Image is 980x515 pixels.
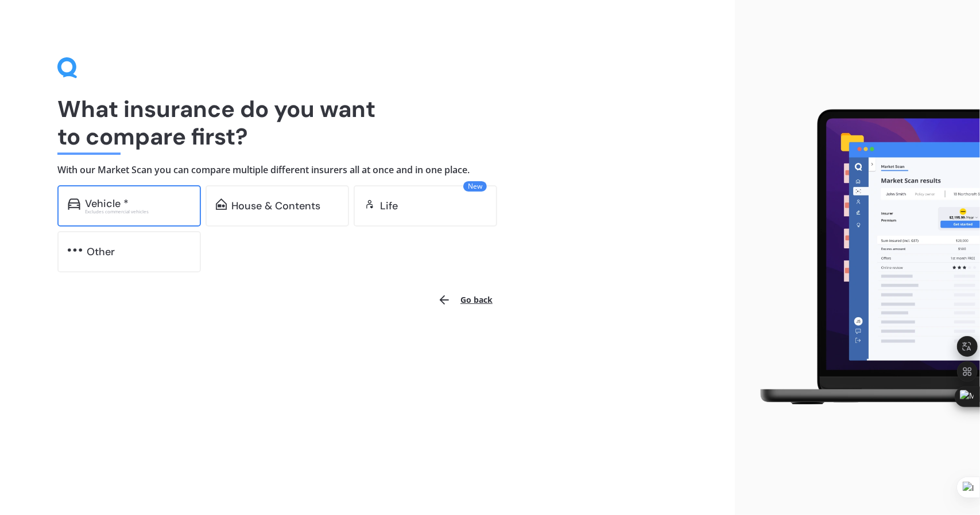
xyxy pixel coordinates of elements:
[68,198,80,210] img: car.f15378c7a67c060ca3f3.svg
[744,103,980,412] img: laptop.webp
[57,95,677,150] h1: What insurance do you want to compare first?
[85,198,129,209] div: Vehicle *
[216,198,227,210] img: home-and-contents.b802091223b8502ef2dd.svg
[68,244,82,256] img: other.81dba5aafe580aa69f38.svg
[463,181,487,192] span: New
[364,198,375,210] img: life.f720d6a2d7cdcd3ad642.svg
[380,200,398,212] div: Life
[231,200,320,212] div: House & Contents
[431,286,499,314] button: Go back
[85,209,191,214] div: Excludes commercial vehicles
[87,246,115,257] div: Other
[57,164,677,176] h4: With our Market Scan you can compare multiple different insurers all at once and in one place.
